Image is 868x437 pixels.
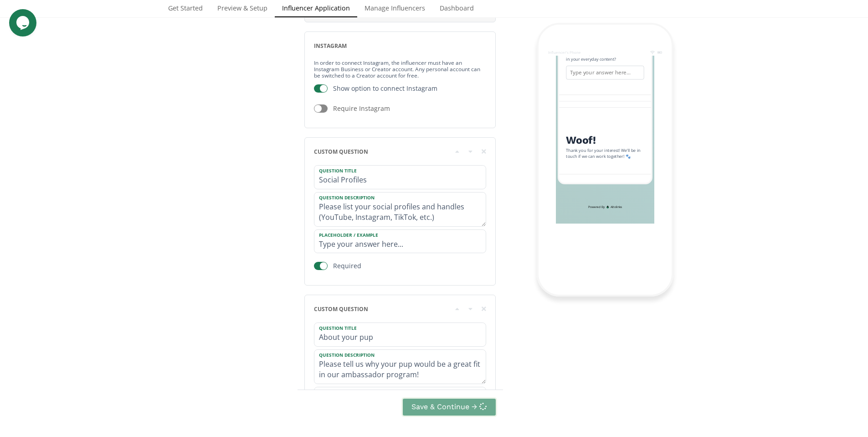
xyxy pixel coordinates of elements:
span: custom question [314,148,368,156]
button: Save & Continue → [401,397,497,417]
label: Placeholder / Example [314,387,477,395]
div: Required [333,261,361,271]
div: Require Instagram [333,104,390,113]
div: Influencer's Phone [548,50,581,55]
div: How would you showcase Ports + Paws in your everyday content? [566,51,644,62]
label: Question Title [314,166,477,174]
img: favicon-32x32.png [606,206,609,208]
label: Question Description [314,192,477,201]
span: instagram [314,42,347,50]
label: Placeholder / Example [314,230,477,238]
input: Type your answer here... [566,66,644,80]
a: Powered ByAltolinks [556,205,654,209]
span: Powered By [588,205,604,209]
label: Question Description [314,350,477,358]
iframe: chat widget [9,9,38,36]
span: Altolinks [610,205,622,209]
div: Show option to connect Instagram [333,84,437,93]
textarea: Please tell us why your pup would be a great fit in our ambassador program! [314,350,486,384]
a: Any personal account can be switched to a Creator account for free. [314,65,480,79]
span: custom question [314,305,368,313]
small: In order to connect Instagram, the influencer must have an Instagram Business or Creator account. [314,55,480,83]
textarea: Please list your social profiles and handles (YouTube, Instagram, TikTok, etc.) [314,192,486,226]
label: Question Title [314,323,477,331]
h2: Woof! [566,133,644,148]
div: Thank you for your interest! We’ll be in touch if we can work together! 🐾 [566,148,644,160]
